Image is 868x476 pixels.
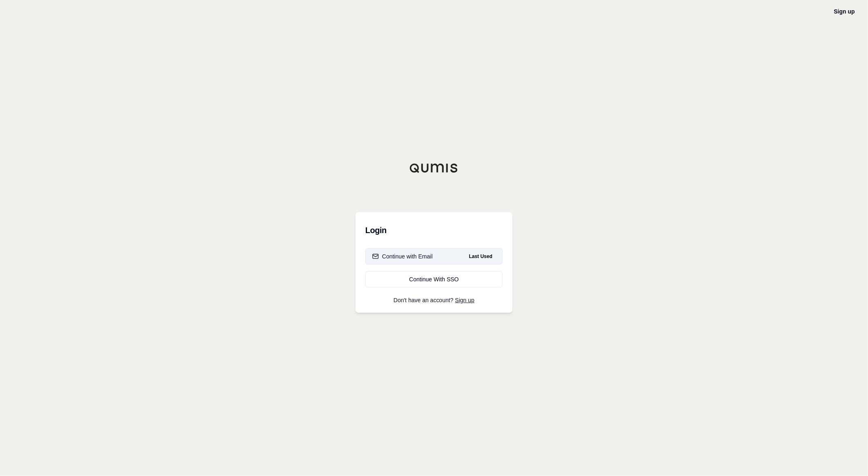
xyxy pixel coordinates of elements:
[365,248,503,265] button: Continue with EmailLast Used
[372,252,433,260] div: Continue with Email
[409,163,459,173] img: Qumis
[372,275,496,283] div: Continue With SSO
[466,251,496,261] span: Last Used
[365,297,503,303] p: Don't have an account?
[455,297,474,303] a: Sign up
[834,8,855,15] a: Sign up
[365,222,503,238] h3: Login
[365,271,503,287] a: Continue With SSO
